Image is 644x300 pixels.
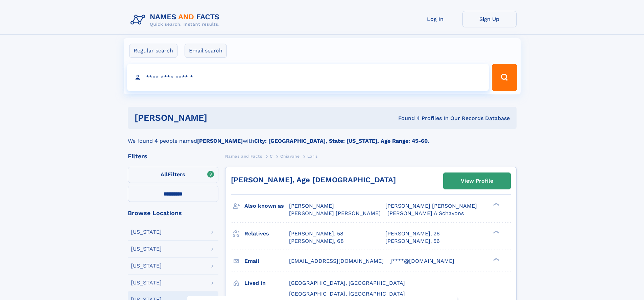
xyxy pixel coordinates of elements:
[444,173,510,189] a: View Profile
[128,129,517,145] div: We found 4 people named with .
[129,44,177,58] label: Regular search
[197,138,243,144] b: [PERSON_NAME]
[385,230,440,237] a: [PERSON_NAME], 26
[128,153,218,159] div: Filters
[131,280,162,285] div: [US_STATE]
[289,258,384,264] span: [EMAIL_ADDRESS][DOMAIN_NAME]
[385,237,440,245] a: [PERSON_NAME], 56
[127,64,489,91] input: search input
[128,11,225,29] img: Logo Names and Facts
[244,228,289,239] h3: Relatives
[385,203,477,209] span: [PERSON_NAME] [PERSON_NAME]
[307,154,318,159] span: Loris
[128,167,218,183] label: Filters
[289,237,344,245] a: [PERSON_NAME], 68
[131,263,162,269] div: [US_STATE]
[244,255,289,267] h3: Email
[289,230,343,237] a: [PERSON_NAME], 58
[289,291,405,297] span: [GEOGRAPHIC_DATA], [GEOGRAPHIC_DATA]
[270,154,273,159] span: C
[161,171,168,178] span: All
[289,203,334,209] span: [PERSON_NAME]
[185,44,227,58] label: Email search
[254,138,428,144] b: City: [GEOGRAPHIC_DATA], State: [US_STATE], Age Range: 45-60
[135,114,303,122] h1: [PERSON_NAME]
[492,64,517,91] button: Search Button
[225,152,262,160] a: Names and Facts
[280,152,300,160] a: Chiavone
[244,200,289,212] h3: Also known as
[289,210,381,216] span: [PERSON_NAME] [PERSON_NAME]
[131,229,162,235] div: [US_STATE]
[128,210,218,216] div: Browse Locations
[492,202,500,207] div: ❯
[244,277,289,289] h3: Lived in
[231,176,396,184] a: [PERSON_NAME], Age [DEMOGRAPHIC_DATA]
[289,280,405,286] span: [GEOGRAPHIC_DATA], [GEOGRAPHIC_DATA]
[270,152,273,160] a: C
[492,257,500,261] div: ❯
[492,230,500,234] div: ❯
[303,115,510,122] div: Found 4 Profiles In Our Records Database
[408,11,462,27] a: Log In
[462,11,517,27] a: Sign Up
[131,246,162,252] div: [US_STATE]
[461,173,493,189] div: View Profile
[280,154,300,159] span: Chiavone
[387,210,464,216] span: [PERSON_NAME] A Schavons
